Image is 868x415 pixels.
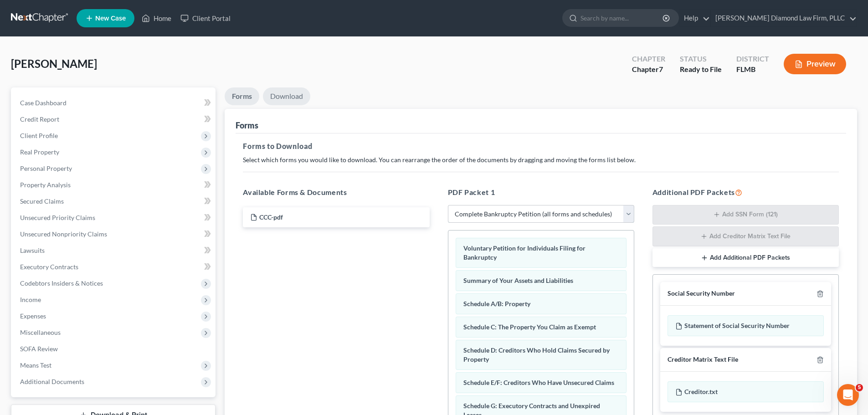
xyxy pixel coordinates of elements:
[20,296,41,303] span: Income
[236,120,258,131] div: Forms
[680,64,722,75] div: Ready to File
[20,181,71,189] span: Property Analysis
[652,187,839,198] h5: Additional PDF Packets
[463,323,596,331] span: Schedule C: The Property You Claim as Exempt
[448,187,634,198] h5: PDF Packet 1
[20,214,95,221] span: Unsecured Priority Claims
[20,197,64,205] span: Secured Claims
[259,213,283,221] span: CCC-pdf
[13,193,216,210] a: Secured Claims
[95,15,126,22] span: New Case
[20,246,45,254] span: Lawsuits
[13,226,216,242] a: Unsecured Nonpriority Claims
[679,10,710,26] a: Help
[20,99,67,107] span: Case Dashboard
[463,379,614,386] span: Schedule E/F: Creditors Who Have Unsecured Claims
[20,164,72,172] span: Personal Property
[463,244,586,261] span: Voluntary Petition for Individuals Filing for Bankruptcy
[243,141,839,152] h5: Forms to Download
[20,115,59,123] span: Credit Report
[736,64,769,75] div: FLMB
[20,312,46,320] span: Expenses
[463,300,530,307] span: Schedule A/B: Property
[20,328,61,336] span: Miscellaneous
[837,384,859,406] iframe: Intercom live chat
[632,54,665,64] div: Chapter
[856,384,863,391] span: 5
[652,205,839,225] button: Add SSN Form (121)
[20,230,107,238] span: Unsecured Nonpriority Claims
[668,289,735,298] div: Social Security Number
[711,10,857,26] a: [PERSON_NAME] Diamond Law Firm, PLLC
[11,57,97,70] span: [PERSON_NAME]
[263,87,310,105] a: Download
[652,226,839,246] button: Add Creditor Matrix Text File
[463,346,610,363] span: Schedule D: Creditors Who Hold Claims Secured by Property
[680,54,722,64] div: Status
[652,248,839,267] button: Add Additional PDF Packets
[137,10,176,26] a: Home
[632,64,665,75] div: Chapter
[20,378,84,385] span: Additional Documents
[668,381,824,402] div: Creditor.txt
[20,263,78,271] span: Executory Contracts
[668,315,824,336] div: Statement of Social Security Number
[13,210,216,226] a: Unsecured Priority Claims
[736,54,769,64] div: District
[225,87,259,105] a: Forms
[20,361,51,369] span: Means Test
[668,355,738,364] div: Creditor Matrix Text File
[20,345,58,353] span: SOFA Review
[13,95,216,111] a: Case Dashboard
[463,277,573,284] span: Summary of Your Assets and Liabilities
[176,10,235,26] a: Client Portal
[659,65,663,73] span: 7
[20,279,103,287] span: Codebtors Insiders & Notices
[243,187,429,198] h5: Available Forms & Documents
[20,132,58,139] span: Client Profile
[13,111,216,128] a: Credit Report
[13,177,216,193] a: Property Analysis
[20,148,59,156] span: Real Property
[13,341,216,357] a: SOFA Review
[13,242,216,259] a: Lawsuits
[243,155,839,164] p: Select which forms you would like to download. You can rearrange the order of the documents by dr...
[13,259,216,275] a: Executory Contracts
[580,10,664,26] input: Search by name...
[784,54,846,74] button: Preview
